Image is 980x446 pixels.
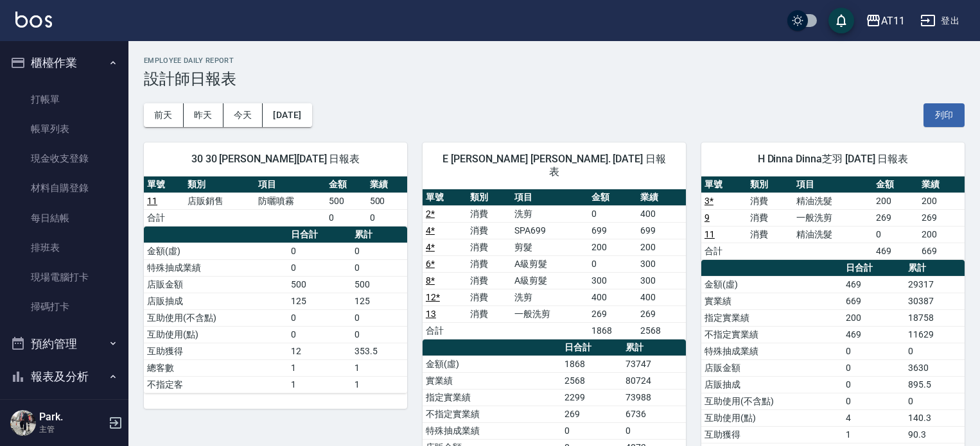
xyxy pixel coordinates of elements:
button: 登出 [915,9,965,33]
td: 400 [637,205,686,222]
td: 4 [843,409,905,426]
th: 日合計 [843,260,905,277]
button: 列印 [923,103,965,127]
td: 500 [351,276,407,293]
td: 469 [843,276,905,293]
th: 類別 [184,176,255,193]
td: A級剪髮 [511,255,588,272]
td: 0 [843,359,905,376]
td: 1 [288,359,351,376]
td: 200 [588,239,637,255]
h3: 設計師日報表 [144,70,965,88]
td: 400 [588,289,637,305]
th: 金額 [588,189,637,206]
td: 500 [326,193,366,209]
td: 店販銷售 [184,193,255,209]
td: 0 [351,309,407,326]
a: 11 [704,229,715,239]
td: 互助使用(不含點) [701,393,843,409]
table: a dense table [144,176,407,227]
td: 2568 [561,372,622,389]
td: 500 [288,276,351,293]
td: 店販抽成 [701,376,843,393]
span: H Dinna Dinna芝羽 [DATE] 日報表 [717,153,949,166]
td: 0 [873,226,918,243]
th: 業績 [637,189,686,206]
td: 金額(虛) [423,356,561,372]
td: 1 [843,426,905,443]
td: 店販抽成 [144,293,288,309]
button: AT11 [861,8,910,34]
td: 300 [588,272,637,289]
th: 業績 [918,176,965,193]
td: 互助獲得 [144,343,288,359]
td: 200 [918,193,965,209]
td: 200 [843,309,905,326]
td: 1868 [588,322,637,339]
td: 0 [622,422,686,439]
span: 30 30 [PERSON_NAME][DATE] 日報表 [159,153,392,166]
td: 0 [905,343,965,359]
td: 200 [918,226,965,243]
button: 預約管理 [5,327,123,361]
th: 項目 [511,189,588,206]
button: 今天 [223,103,263,127]
th: 日合計 [561,339,622,356]
td: 80724 [622,372,686,389]
a: 13 [426,309,436,319]
span: E [PERSON_NAME] [PERSON_NAME]. [DATE] 日報表 [438,153,670,178]
td: 1 [288,376,351,393]
td: 消費 [467,222,511,239]
td: 11629 [905,326,965,343]
a: 掃碼打卡 [5,292,123,322]
h2: Employee Daily Report [144,56,965,65]
td: 0 [288,309,351,326]
td: 0 [288,243,351,259]
td: SPA699 [511,222,588,239]
td: 消費 [467,305,511,322]
td: 669 [918,243,965,259]
td: 洗剪 [511,205,588,222]
img: Person [10,410,36,436]
p: 主管 [39,424,105,435]
td: 269 [588,305,637,322]
a: 報表目錄 [5,399,123,428]
td: 140.3 [905,409,965,426]
td: 洗剪 [511,289,588,305]
td: 不指定實業績 [701,326,843,343]
th: 類別 [747,176,792,193]
table: a dense table [144,227,407,393]
img: Logo [15,12,52,28]
td: 特殊抽成業績 [423,422,561,439]
td: 0 [843,343,905,359]
td: 消費 [467,239,511,255]
td: 防曬噴霧 [255,193,326,209]
a: 9 [704,212,710,223]
td: 269 [561,406,622,422]
button: 櫃檯作業 [5,46,123,80]
td: 0 [326,209,366,226]
button: 昨天 [184,103,223,127]
td: 一般洗剪 [793,209,873,226]
td: 互助使用(點) [144,326,288,343]
td: 12 [288,343,351,359]
th: 金額 [873,176,918,193]
button: 報表及分析 [5,360,123,393]
td: 699 [637,222,686,239]
td: 125 [288,293,351,309]
h5: Park. [39,411,105,424]
div: AT11 [881,13,905,29]
td: 90.3 [905,426,965,443]
a: 現場電腦打卡 [5,262,123,292]
td: 0 [288,259,351,276]
td: 0 [588,205,637,222]
td: 0 [843,376,905,393]
td: 29317 [905,276,965,293]
td: 400 [637,289,686,305]
td: 消費 [467,289,511,305]
th: 單號 [701,176,747,193]
td: 0 [351,326,407,343]
table: a dense table [423,189,686,339]
td: 消費 [467,272,511,289]
td: 特殊抽成業績 [144,259,288,276]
